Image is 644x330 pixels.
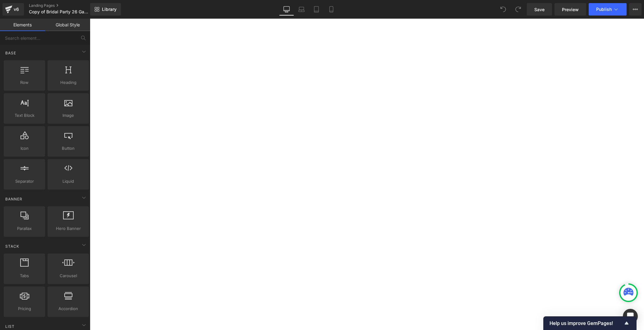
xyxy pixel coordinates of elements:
a: v6 [2,3,24,16]
div: v6 [12,5,20,13]
a: Preview [554,3,586,16]
a: Mobile [324,3,339,16]
span: Button [49,145,87,152]
span: Separator [6,178,43,185]
a: New Library [90,3,121,16]
span: Tabs [6,273,43,279]
span: Save [534,6,545,13]
span: Library [102,7,117,12]
span: List [5,323,15,329]
button: Redo [512,3,524,16]
span: Accordion [49,305,87,312]
span: Copy of Bridal Party 26 Gallery [29,9,89,14]
span: Icon [6,145,43,152]
span: Preview [562,6,579,13]
a: Tablet [309,3,324,16]
span: Heading [49,79,87,86]
span: Banner [5,196,23,202]
span: Pricing [6,305,43,312]
span: Liquid [49,178,87,185]
span: Row [6,79,43,86]
span: Hero Banner [49,225,87,232]
span: Text Block [6,112,43,119]
a: Global Style [45,19,90,31]
a: Laptop [294,3,309,16]
button: Show survey - Help us improve GemPages! [550,319,630,327]
button: More [629,3,642,16]
span: Image [49,112,87,119]
span: Parallax [6,225,43,232]
span: Carousel [49,273,87,279]
span: Publish [596,7,612,12]
a: Landing Pages [29,3,100,8]
span: Help us improve GemPages! [550,320,623,326]
button: Undo [497,3,509,16]
button: Publish [589,3,627,16]
div: Open Intercom Messenger [623,309,638,324]
span: Base [5,50,17,56]
a: Desktop [279,3,294,16]
span: Stack [5,243,20,249]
